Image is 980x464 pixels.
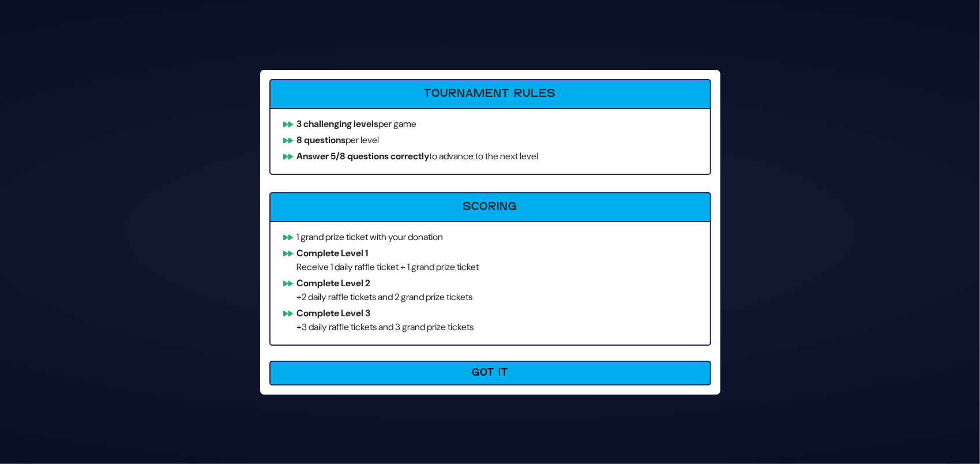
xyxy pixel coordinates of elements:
b: Complete Level 3 [297,307,371,319]
b: Complete Level 1 [297,247,369,259]
li: 1 grand prize ticket with your donation [279,230,702,244]
h6: Scoring [277,200,703,214]
li: to advance to the next level [279,149,702,163]
b: Complete Level 2 [297,277,371,289]
li: per level [279,133,702,147]
li: per game [279,117,702,131]
h6: Tournament Rules [277,87,703,101]
li: +2 daily raffle tickets and 2 grand prize tickets [279,276,702,304]
b: 3 challenging levels [297,118,379,130]
li: Receive 1 daily raffle ticket + 1 grand prize ticket [279,246,702,274]
b: Answer 5/8 questions correctly [297,150,430,162]
li: +3 daily raffle tickets and 3 grand prize tickets [279,306,702,334]
button: Got It [269,361,711,386]
b: 8 questions [297,134,346,146]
